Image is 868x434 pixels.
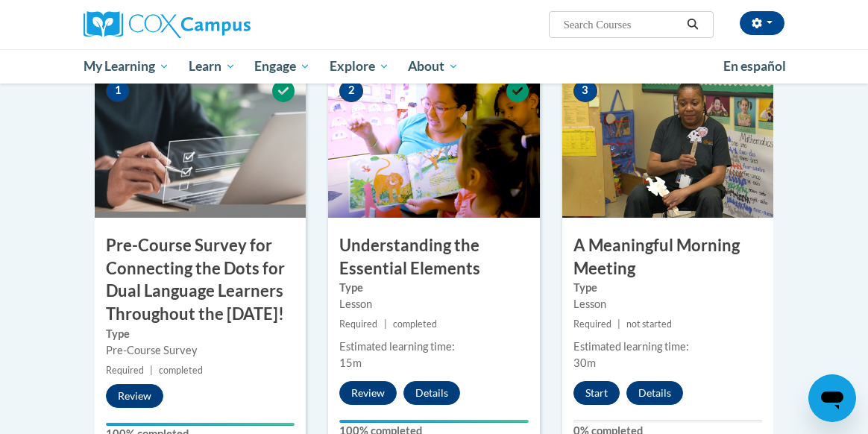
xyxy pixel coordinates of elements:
span: not started [626,318,672,330]
button: Account Settings [740,11,784,35]
div: Your progress [339,420,528,423]
button: Details [626,381,683,405]
div: Estimated learning time: [573,339,762,355]
div: Pre-Course Survey [106,342,295,359]
h3: Understanding the Essential Elements [328,234,539,280]
button: Details [403,381,460,405]
button: Start [573,381,620,405]
span: 2 [339,80,363,102]
a: Cox Campus [84,11,302,38]
span: My Learning [84,57,169,75]
label: Type [339,280,528,296]
span: | [150,365,153,376]
span: Learn [189,57,236,75]
button: Review [339,381,397,405]
a: Learn [179,49,245,84]
h3: Pre-Course Survey for Connecting the Dots for Dual Language Learners Throughout the [DATE]! [95,234,306,326]
span: 1 [106,80,130,102]
button: Search [682,16,704,34]
span: About [408,57,459,75]
a: Engage [245,49,320,84]
a: En español [714,51,796,82]
iframe: Button to launch messaging window [808,374,856,422]
div: Estimated learning time: [339,339,528,355]
div: Your progress [106,423,295,426]
img: Course Image [562,69,773,218]
label: Type [573,280,762,296]
span: 30m [573,356,596,369]
span: | [384,318,387,330]
span: completed [159,365,203,376]
span: En español [723,58,786,74]
label: Type [106,326,295,342]
img: Cox Campus [84,11,251,38]
a: My Learning [74,49,179,84]
div: Lesson [573,296,762,312]
span: 3 [573,80,597,102]
button: Review [106,384,163,408]
div: Lesson [339,296,528,312]
span: Engage [254,57,310,75]
a: About [399,49,469,84]
span: Required [106,365,144,376]
span: | [617,318,620,330]
span: Required [339,318,377,330]
span: Explore [330,57,389,75]
img: Course Image [328,69,539,218]
h3: A Meaningful Morning Meeting [562,234,773,280]
input: Search Courses [562,16,682,34]
span: completed [393,318,437,330]
span: 15m [339,356,362,369]
img: Course Image [95,69,306,218]
span: Required [573,318,611,330]
a: Explore [320,49,399,84]
div: Main menu [72,49,796,84]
